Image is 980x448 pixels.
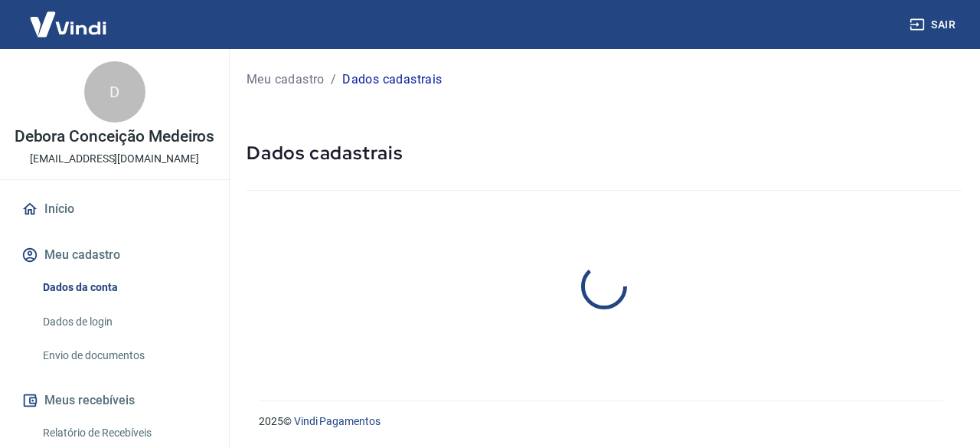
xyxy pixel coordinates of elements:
div: [PERSON_NAME]: [DOMAIN_NAME] [40,40,219,52]
a: Dados da conta [37,272,211,303]
div: D [84,61,145,123]
a: Vindi Pagamentos [294,415,381,427]
img: website_grey.svg [24,40,37,52]
img: tab_keywords_by_traffic_grey.svg [162,89,174,101]
a: Meu cadastro [247,70,325,89]
div: Palavras-chave [178,90,246,100]
p: Dados cadastrais [342,70,442,89]
p: 2025 © [259,414,943,430]
button: Meu cadastro [18,238,211,272]
div: v 4.0.25 [43,25,75,37]
div: Domínio [80,90,117,100]
p: / [331,70,336,89]
img: tab_domain_overview_orange.svg [64,89,76,101]
h5: Dados cadastrais [247,141,962,165]
a: Início [18,192,211,226]
a: Envio de documentos [37,340,211,371]
button: Meus recebíveis [18,384,211,417]
img: Vindi [18,1,118,47]
img: logo_orange.svg [24,25,37,37]
p: Debora Conceição Medeiros [15,129,215,145]
button: Sair [906,11,962,39]
a: Dados de login [37,306,211,338]
p: [EMAIL_ADDRESS][DOMAIN_NAME] [30,151,199,167]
